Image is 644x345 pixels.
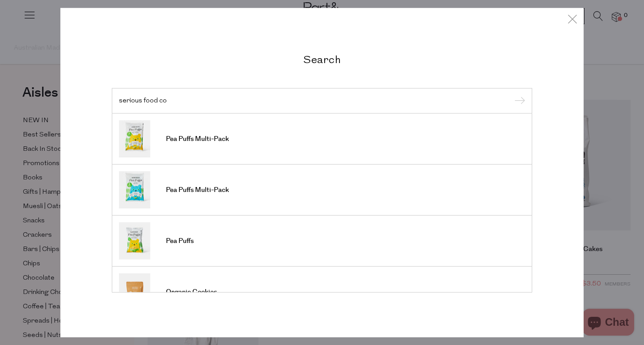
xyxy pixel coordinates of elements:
[119,120,525,158] a: Pea Puffs Multi-Pack
[112,52,532,65] h2: Search
[119,97,525,104] input: Search
[119,222,525,260] a: Pea Puffs
[166,237,194,246] span: Pea Puffs
[119,171,525,209] a: Pea Puffs Multi-Pack
[166,135,229,144] span: Pea Puffs Multi-Pack
[119,222,150,260] img: Pea Puffs
[119,273,525,311] a: Organic Cookies
[119,171,150,209] img: Pea Puffs Multi-Pack
[166,288,217,297] span: Organic Cookies
[119,273,150,311] img: Organic Cookies
[166,186,229,195] span: Pea Puffs Multi-Pack
[119,120,150,158] img: Pea Puffs Multi-Pack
